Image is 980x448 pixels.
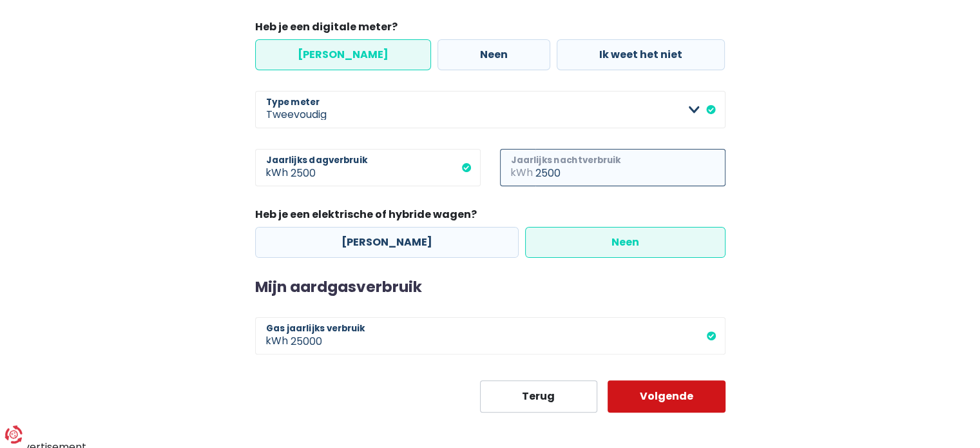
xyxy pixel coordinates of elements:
label: Ik weet het niet [557,39,725,70]
button: Terug [480,380,598,413]
span: kWh [255,317,291,355]
label: [PERSON_NAME] [255,39,431,70]
label: [PERSON_NAME] [255,227,519,258]
legend: Heb je een digitale meter? [255,19,725,39]
span: kWh [255,149,291,186]
legend: Heb je een elektrische of hybride wagen? [255,207,725,227]
h2: Mijn aardgasverbruik [255,278,725,297]
button: Volgende [608,380,725,413]
label: Neen [525,227,725,258]
label: Neen [437,39,550,70]
span: kWh [500,149,535,186]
